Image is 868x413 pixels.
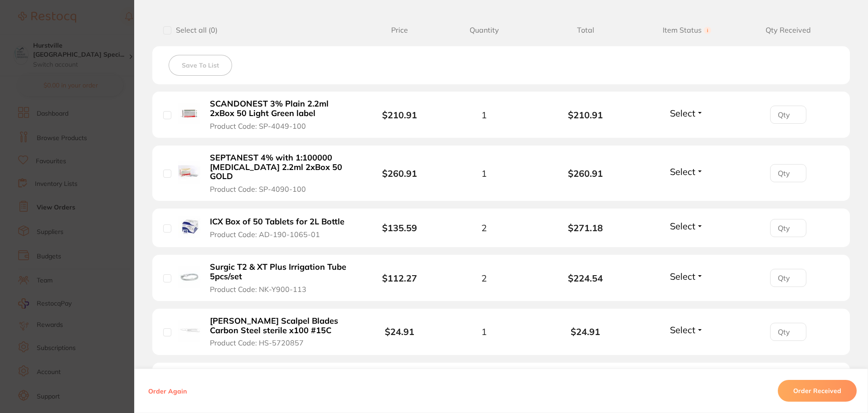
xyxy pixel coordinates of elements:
span: Product Code: NK-Y900-113 [210,285,306,293]
b: $224.54 [535,273,636,283]
span: Select [670,166,695,177]
button: Select [667,166,706,177]
button: Order Again [145,387,189,395]
b: SCANDONEST 3% Plain 2.2ml 2xBox 50 Light Green label [210,99,350,118]
button: [PERSON_NAME] Scalpel Blades Carbon Steel sterile x100 #15C Product Code: HS-5720857 [207,316,353,348]
input: Qty [770,219,806,237]
img: Surgic T2 & XT Plus Irrigation Tube 5pcs/set [178,266,200,288]
span: 1 [481,110,487,120]
b: $210.91 [535,110,636,120]
b: $24.91 [535,326,636,337]
button: Select [667,324,706,335]
span: Quantity [433,26,535,34]
span: 1 [481,168,487,179]
img: SCANDONEST 3% Plain 2.2ml 2xBox 50 Light Green label [178,103,200,125]
span: Select [670,324,695,335]
img: ICX Box of 50 Tablets for 2L Bottle [178,216,200,238]
button: Save To List [169,55,232,76]
b: SEPTANEST 4% with 1:100000 [MEDICAL_DATA] 2.2ml 2xBox 50 GOLD [210,153,350,181]
b: Surgic T2 & XT Plus Irrigation Tube 5pcs/set [210,262,350,281]
span: Price [366,26,433,34]
span: Total [535,26,636,34]
span: Select [670,220,695,232]
button: Surgic T2 & XT Plus Irrigation Tube 5pcs/set Product Code: NK-Y900-113 [207,262,353,294]
input: Qty [770,164,806,182]
input: Qty [770,106,806,124]
span: Select [670,107,695,119]
span: 2 [481,223,487,233]
span: Qty Received [737,26,839,34]
b: $112.27 [382,272,417,284]
span: Select all ( 0 ) [171,26,218,34]
img: SEPTANEST 4% with 1:100000 adrenalin 2.2ml 2xBox 50 GOLD [178,161,200,184]
b: $135.59 [382,222,417,233]
b: $271.18 [535,223,636,233]
b: $260.91 [535,168,636,179]
span: 1 [481,326,487,337]
span: 2 [481,273,487,283]
img: Henry Schein Scalpel Blades Carbon Steel sterile x100 #15C [178,320,200,342]
input: Qty [770,269,806,287]
button: Select [667,220,706,232]
b: $260.91 [382,168,417,179]
button: SEPTANEST 4% with 1:100000 [MEDICAL_DATA] 2.2ml 2xBox 50 GOLD Product Code: SP-4090-100 [207,153,353,194]
span: Item Status [636,26,738,34]
b: $210.91 [382,109,417,121]
span: Product Code: SP-4090-100 [210,185,306,193]
button: Select [667,107,706,119]
span: Product Code: AD-190-1065-01 [210,230,320,238]
button: SCANDONEST 3% Plain 2.2ml 2xBox 50 Light Green label Product Code: SP-4049-100 [207,99,353,131]
span: Product Code: SP-4049-100 [210,122,306,130]
input: Qty [770,323,806,341]
button: ICX Box of 50 Tablets for 2L Bottle Product Code: AD-190-1065-01 [207,217,353,239]
span: Product Code: HS-5720857 [210,339,304,347]
b: ICX Box of 50 Tablets for 2L Bottle [210,217,344,227]
span: Select [670,271,695,282]
b: [PERSON_NAME] Scalpel Blades Carbon Steel sterile x100 #15C [210,316,350,335]
button: Select [667,271,706,282]
button: Order Received [778,380,857,402]
b: $24.91 [385,326,414,337]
